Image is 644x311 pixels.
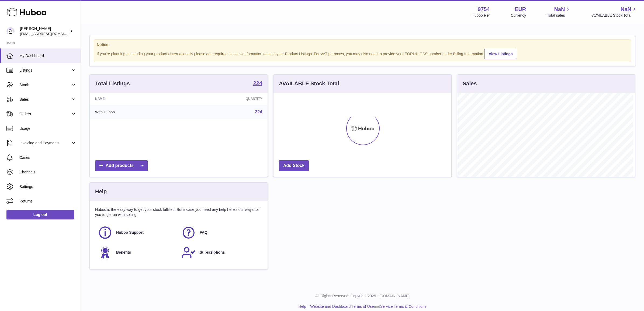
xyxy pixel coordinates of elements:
h3: Help [95,188,107,195]
a: FAQ [181,225,259,240]
span: Usage [19,126,77,131]
div: Currency [511,13,526,18]
strong: 224 [253,81,262,86]
a: 224 [253,81,262,87]
h3: Sales [463,80,477,87]
p: Huboo is the easy way to get your stock fulfilled. But incase you need any help here's our ways f... [95,207,262,217]
a: Website and Dashboard Terms of Use [310,304,374,309]
span: Stock [19,82,71,88]
h3: Total Listings [95,80,130,87]
span: [EMAIL_ADDRESS][DOMAIN_NAME] [20,32,79,36]
a: 224 [255,110,262,114]
span: Channels [19,170,77,175]
h3: AVAILABLE Stock Total [279,80,339,87]
span: My Dashboard [19,53,77,58]
div: If you're planning on sending your products internationally please add required customs informati... [97,48,628,59]
a: Help [299,304,306,309]
a: Log out [6,210,74,219]
span: AVAILABLE Stock Total [592,13,638,18]
a: Add Stock [279,160,309,171]
strong: Notice [97,42,628,47]
a: Huboo Support [98,225,176,240]
th: Quantity [183,93,268,105]
strong: EUR [515,6,526,13]
li: and [308,304,426,309]
span: Benefits [116,250,131,255]
a: View Listings [484,49,517,59]
td: With Huboo [90,105,183,119]
span: Huboo Support [116,230,144,235]
span: Cases [19,155,77,160]
span: FAQ [200,230,207,235]
span: Total sales [547,13,571,18]
span: Subscriptions [200,250,225,255]
a: Add products [95,160,148,171]
th: Name [90,93,183,105]
span: Invoicing and Payments [19,141,71,146]
span: Settings [19,184,77,189]
a: NaN AVAILABLE Stock Total [592,6,638,18]
div: [PERSON_NAME] [20,26,68,36]
a: Service Terms & Conditions [380,304,427,309]
a: Benefits [98,245,176,260]
span: NaN [554,6,565,13]
div: Huboo Ref [472,13,490,18]
span: Returns [19,199,77,204]
strong: 9754 [478,6,490,13]
span: Listings [19,68,71,73]
p: All Rights Reserved. Copyright 2025 - [DOMAIN_NAME] [85,293,640,299]
span: NaN [621,6,631,13]
a: NaN Total sales [547,6,571,18]
span: Orders [19,111,71,117]
a: Subscriptions [181,245,259,260]
span: Sales [19,97,71,102]
img: internalAdmin-9754@internal.huboo.com [6,27,15,35]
